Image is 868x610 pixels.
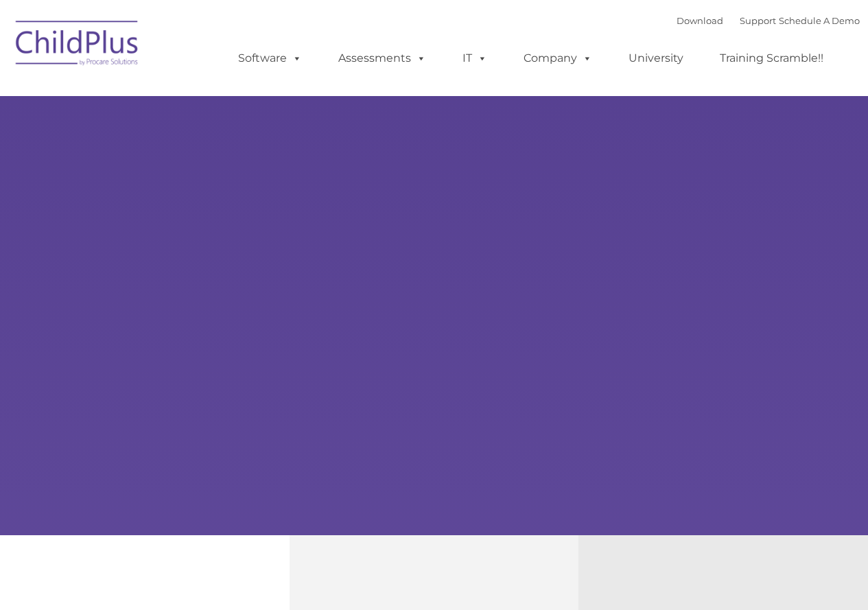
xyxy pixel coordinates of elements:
[677,15,723,26] a: Download
[615,45,697,72] a: University
[706,45,837,72] a: Training Scramble!!
[779,15,860,26] a: Schedule A Demo
[677,15,860,26] font: |
[325,45,440,72] a: Assessments
[510,45,606,72] a: Company
[740,15,776,26] a: Support
[449,45,501,72] a: IT
[9,11,146,80] img: ChildPlus by Procare Solutions
[224,45,316,72] a: Software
